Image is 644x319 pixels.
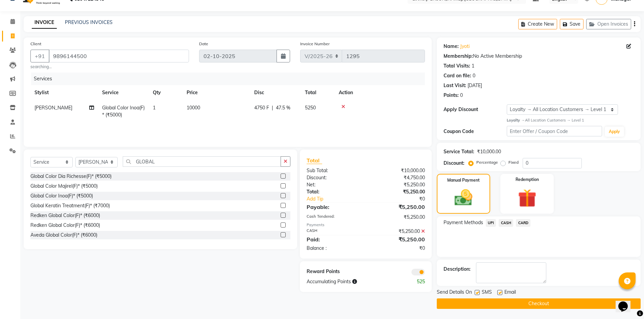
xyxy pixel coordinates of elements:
[516,177,539,183] label: Redemption
[444,72,471,79] div: Card on file:
[183,85,250,100] th: Price
[302,188,366,195] div: Total:
[444,62,470,70] div: Total Visits:
[516,219,530,227] span: CARD
[30,222,100,229] div: Redken Global Color(F)* (₹6000)
[153,105,156,111] span: 1
[123,156,281,167] input: Search or Scan
[507,126,602,136] input: Enter Offer / Coupon Code
[302,174,366,181] div: Discount:
[302,167,366,174] div: Sub Total:
[460,43,470,50] a: Jyoti
[486,219,496,227] span: UPI
[476,159,498,165] label: Percentage
[30,64,189,70] small: searching...
[444,92,459,99] div: Points:
[65,19,113,25] a: PREVIOUS INVOICES
[444,53,634,60] div: No Active Membership
[302,268,366,275] div: Reward Points
[444,106,507,113] div: Apply Discount
[366,235,430,243] div: ₹5,250.00
[482,289,492,297] span: SMS
[301,85,335,100] th: Total
[276,104,290,111] span: 47.5 %
[30,85,98,100] th: Stylist
[616,292,637,312] iframe: chat widget
[302,228,366,235] div: CASH
[31,73,430,85] div: Services
[199,41,208,47] label: Date
[102,105,145,118] span: Global Color Inoa(F)* (₹5000)
[605,127,624,137] button: Apply
[30,183,98,190] div: Global Color Majirel(F)* (₹5000)
[449,187,478,208] img: _cash.svg
[30,202,110,209] div: Global Keratin Treatment(F)* (₹7000)
[30,41,41,47] label: Client
[34,105,72,111] span: [PERSON_NAME]
[335,85,425,100] th: Action
[187,105,200,111] span: 10000
[444,266,471,273] div: Description:
[398,278,430,285] div: 525
[366,203,430,211] div: ₹5,250.00
[366,245,430,252] div: ₹0
[250,85,301,100] th: Disc
[366,174,430,181] div: ₹4,750.00
[302,245,366,252] div: Balance :
[586,19,631,29] button: Open Invoices
[30,232,97,239] div: Aveda Global Color(F)* (₹6000)
[444,219,483,226] span: Payment Methods
[444,148,474,155] div: Service Total:
[377,195,430,203] div: ₹0
[307,157,322,164] span: Total
[302,214,366,221] div: Cash Tendered:
[307,222,425,228] div: Payments
[444,53,473,60] div: Membership:
[366,167,430,174] div: ₹10,000.00
[305,105,316,111] span: 5250
[366,228,430,235] div: ₹5,250.00
[444,82,466,89] div: Last Visit:
[504,289,516,297] span: Email
[254,104,269,111] span: 4750 F
[447,177,480,183] label: Manual Payment
[444,128,507,135] div: Coupon Code
[49,50,189,62] input: Search by Name/Mobile/Email/Code
[507,117,634,123] div: All Location Customers → Level 1
[468,82,482,89] div: [DATE]
[302,235,366,243] div: Paid:
[477,148,501,155] div: ₹10,000.00
[507,118,525,123] strong: Loyalty →
[366,214,430,221] div: ₹5,250.00
[30,50,49,62] button: +91
[32,17,57,29] a: INVOICE
[472,62,474,70] div: 1
[437,289,472,297] span: Send Details On
[560,19,583,29] button: Save
[444,160,464,167] div: Discount:
[366,181,430,188] div: ₹5,250.00
[302,195,376,203] a: Add Tip
[508,159,519,165] label: Fixed
[499,219,513,227] span: CASH
[300,41,330,47] label: Invoice Number
[302,203,366,211] div: Payable:
[444,43,459,50] div: Name:
[149,85,183,100] th: Qty
[30,192,93,200] div: Global Color Inoa(F)* (₹5000)
[437,298,641,309] button: Checkout
[460,92,463,99] div: 0
[30,212,100,219] div: Redken Global Color(F)* (₹6000)
[302,278,398,285] div: Accumulating Points
[98,85,149,100] th: Service
[302,181,366,188] div: Net:
[473,72,475,79] div: 0
[272,104,273,111] span: |
[366,188,430,195] div: ₹5,250.00
[518,19,557,29] button: Create New
[512,187,542,210] img: _gift.svg
[30,173,112,180] div: Global Color Dia Richesse(F)* (₹5000)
